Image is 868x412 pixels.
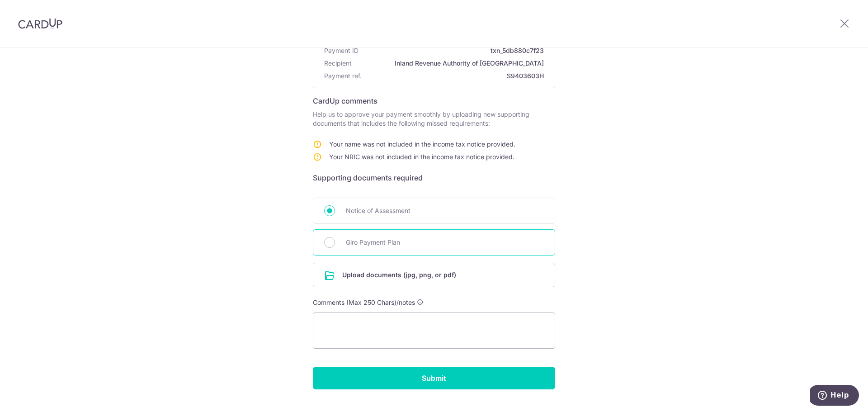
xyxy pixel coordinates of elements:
input: Submit [313,367,555,389]
h6: Supporting documents required [313,172,555,183]
img: CardUp [18,18,62,29]
h6: CardUp comments [313,95,555,106]
iframe: Opens a widget where you can find more information [810,385,859,407]
span: txn_5db880c7f23 [362,46,544,55]
span: Inland Revenue Authority of [GEOGRAPHIC_DATA] [355,59,544,68]
span: Notice of Assessment [346,205,544,216]
div: Upload documents (jpg, png, or pdf) [313,263,555,287]
span: Giro Payment Plan [346,237,544,248]
span: S9403603H [365,71,544,81]
p: Help us to approve your payment smoothly by uploading new supporting documents that includes the ... [313,110,555,128]
span: Recipient [324,59,352,68]
span: Your name was not included in the income tax notice provided. [329,140,515,148]
span: Your NRIC was not included in the income tax notice provided. [329,153,514,161]
span: Payment ref. [324,71,362,81]
span: Comments (Max 250 Chars)/notes [313,298,415,306]
span: Payment ID [324,46,359,55]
